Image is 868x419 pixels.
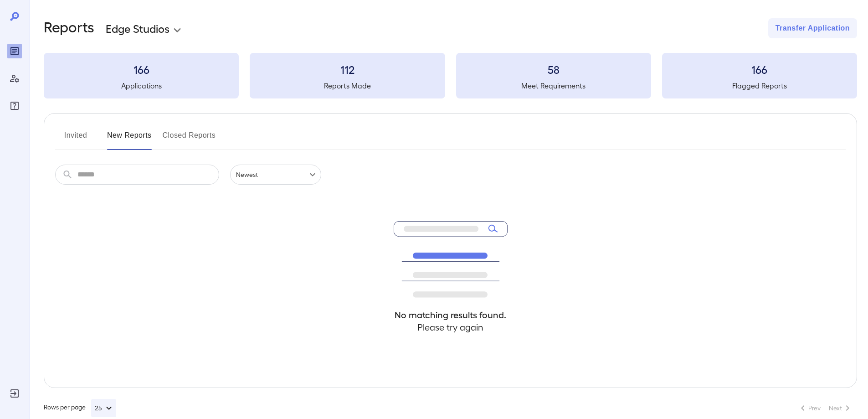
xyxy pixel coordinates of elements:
h4: Please try again [394,321,508,333]
div: Rows per page [44,399,116,417]
button: Closed Reports [163,128,216,150]
div: FAQ [7,98,22,113]
div: Log Out [7,386,22,401]
button: Transfer Application [768,18,857,38]
div: Manage Users [7,71,22,86]
h3: 112 [250,62,445,77]
button: 25 [91,399,116,417]
h5: Flagged Reports [662,80,857,91]
summary: 166Applications112Reports Made58Meet Requirements166Flagged Reports [44,53,857,98]
h4: No matching results found. [394,309,508,321]
h5: Meet Requirements [456,80,651,91]
div: Newest [230,165,321,185]
p: Edge Studios [106,21,169,36]
nav: pagination navigation [793,401,857,415]
h2: Reports [44,18,94,38]
div: Reports [7,44,22,58]
button: New Reports [107,128,152,150]
h5: Applications [44,80,239,91]
h3: 166 [44,62,239,77]
h3: 166 [662,62,857,77]
button: Invited [55,128,96,150]
h3: 58 [456,62,651,77]
h5: Reports Made [250,80,445,91]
